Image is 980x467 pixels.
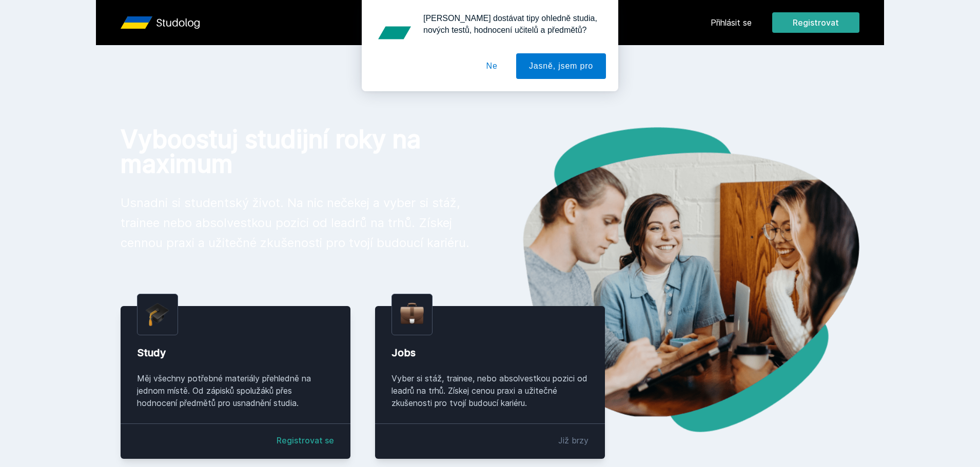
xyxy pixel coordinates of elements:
[137,372,334,409] div: Měj všechny potřebné materiály přehledně na jednom místě. Od zápisků spolužáků přes hodnocení pře...
[391,372,589,409] div: Vyber si stáž, trainee, nebo absolvestkou pozici od leadrů na trhů. Získej cenou praxi a užitečné...
[137,346,334,360] div: Study
[415,12,606,36] div: [PERSON_NAME] dostávat tipy ohledně studia, nových testů, hodnocení učitelů a předmětů?
[558,434,589,446] div: Již brzy
[490,127,859,432] img: hero.png
[121,127,474,176] h1: Vyboostuj studijní roky na maximum
[277,434,334,446] a: Registrovat se
[474,53,511,79] button: Ne
[121,193,474,253] p: Usnadni si studentský život. Na nic nečekej a vyber si stáž, trainee nebo absolvestkou pozici od ...
[146,302,169,327] img: graduation-cap.png
[400,300,424,327] img: briefcase.png
[391,346,589,360] div: Jobs
[374,12,415,53] img: notification icon
[516,53,606,79] button: Jasně, jsem pro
